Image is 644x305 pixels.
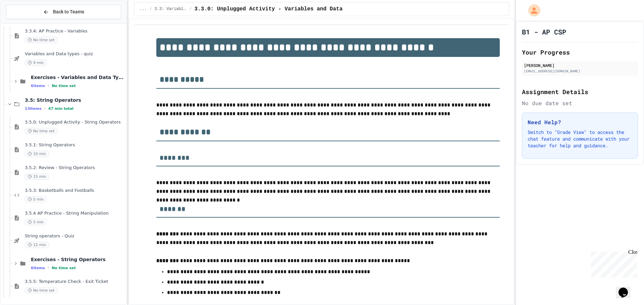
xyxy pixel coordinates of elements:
span: 47 min total [48,106,73,111]
span: Variables and Data types - quiz [25,51,125,57]
h2: Your Progress [522,48,638,57]
span: 3.5.1: String Operators [25,142,125,148]
span: ... [140,6,147,12]
p: Switch to "Grade View" to access the chat feature and communicate with your teacher for help and ... [528,129,632,149]
span: Exercises - String Operators [31,256,125,262]
span: No time set [25,128,58,134]
span: 3.5.0: Unplugged Activity - String Operators [25,120,125,125]
div: [EMAIL_ADDRESS][DOMAIN_NAME] [524,69,636,74]
h2: Assignment Details [522,87,638,96]
span: 3.5.2: Review - String Operators [25,165,125,171]
span: 3.5.5: Temperature Check - Exit Ticket [25,279,125,285]
span: 15 min [25,173,49,180]
div: Chat with us now!Close [3,3,46,43]
span: 3.3.4: AP Practice - Variables [25,28,125,34]
iframe: chat widget [616,278,637,298]
span: 13 items [25,106,42,111]
span: No time set [25,37,58,43]
h3: Need Help? [528,118,632,126]
span: 12 min [25,242,49,248]
span: 5 min [25,196,47,203]
div: No due date set [522,99,638,107]
div: [PERSON_NAME] [524,62,636,68]
span: 3.3.0: Unplugged Activity - Variables and Data [195,5,343,13]
span: Exercises - Variables and Data Types [31,74,125,80]
span: / [189,6,192,12]
button: Back to Teams [6,5,121,19]
span: 3.3: Variables and Data Types [154,6,186,12]
div: My Account [521,3,542,18]
span: 9 min [25,60,47,66]
span: 6 items [31,266,45,270]
span: 6 items [31,84,45,88]
span: 3.5.4 AP Practice - String Manipulation [25,211,125,216]
h1: B1 - AP CSP [522,27,566,36]
span: String operators - Quiz [25,233,125,239]
span: Back to Teams [53,8,84,15]
span: • [48,83,49,88]
span: No time set [52,266,76,270]
span: 5 min [25,219,47,225]
span: No time set [25,287,58,294]
span: • [44,106,46,111]
span: 10 min [25,151,49,157]
span: No time set [52,84,76,88]
span: 3.5: String Operators [25,97,125,103]
iframe: chat widget [588,249,637,278]
span: • [48,265,49,271]
span: 3.5.3: Basketballs and Footballs [25,188,125,194]
span: / [149,6,152,12]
